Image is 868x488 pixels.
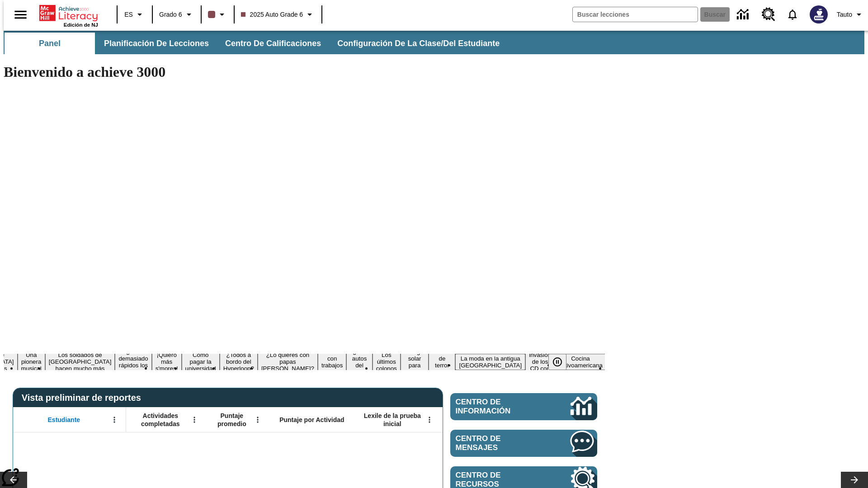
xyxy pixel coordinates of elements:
[220,350,258,373] button: Diapositiva 8 ¿Todos a bordo del Hyperloop?
[337,38,500,49] span: Configuración de la clase/del estudiante
[124,10,133,19] span: ES
[346,347,372,377] button: Diapositiva 11 ¿Los autos del futuro?
[456,398,540,416] span: Centro de información
[318,347,346,377] button: Diapositiva 10 Niños con trabajos sucios
[97,33,216,54] button: Planificación de lecciones
[159,10,182,19] span: Grado 6
[4,31,864,54] div: Subbarra de navegación
[279,416,344,424] span: Puntaje por Actividad
[450,393,597,420] a: Centro de información
[241,10,303,19] span: 2025 Auto Grade 6
[429,340,455,384] button: Diapositiva 14 La historia de terror del tomate
[131,412,190,428] span: Actividades completadas
[115,347,151,377] button: Diapositiva 5 ¿Son demasiado rápidos los Speedos?
[156,6,198,23] button: Grado: Grado 6, Elige un grado
[573,7,698,22] input: Buscar campo
[423,413,436,427] button: Abrir menú
[258,350,318,373] button: Diapositiva 9 ¿Lo quieres con papas fritas?
[39,3,98,28] div: Portada
[731,2,756,27] a: Centro de información
[555,354,606,370] button: Diapositiva 17 Cocina nativoamericana
[45,350,115,373] button: Diapositiva 4 Los soldados de EE.UU. hacen mucho más
[64,22,98,28] span: Edición de NJ
[4,33,508,54] div: Subbarra de navegación
[804,3,833,26] button: Escoja un nuevo avatar
[833,6,868,23] button: Perfil/Configuración
[251,413,264,427] button: Abrir menú
[225,38,321,49] span: Centro de calificaciones
[204,6,231,23] button: El color de la clase es café oscuro. Cambiar el color de la clase.
[756,2,781,27] a: Centro de recursos, Se abrirá en una pestaña nueva.
[456,434,543,452] span: Centro de mensajes
[548,354,566,370] button: Pausar
[450,430,597,457] a: Centro de mensajes
[182,350,220,373] button: Diapositiva 7 Cómo pagar la universidad
[837,10,852,19] span: Tauto
[401,347,429,377] button: Diapositiva 13 Energía solar para todos
[218,33,328,54] button: Centro de calificaciones
[104,38,209,49] span: Planificación de lecciones
[39,4,98,22] a: Portada
[237,6,319,23] button: Clase: 2025 Auto Grade 6, Selecciona una clase
[4,64,605,80] h1: Bienvenido a achieve 3000
[22,393,146,403] span: Vista preliminar de reportes
[39,38,61,49] span: Panel
[7,1,34,28] button: Abrir el menú lateral
[330,33,507,54] button: Configuración de la clase/del estudiante
[359,412,425,428] span: Lexile de la prueba inicial
[120,6,149,23] button: Lenguaje: ES, Selecciona un idioma
[841,472,868,488] button: Carrusel de lecciones, seguir
[152,350,182,373] button: Diapositiva 6 ¡Quiero más s'mores!
[373,350,401,373] button: Diapositiva 12 Los últimos colonos
[548,354,576,370] div: Pausar
[108,413,121,427] button: Abrir menú
[48,416,80,424] span: Estudiante
[5,33,95,54] button: Panel
[18,350,45,373] button: Diapositiva 3 Una pionera musical
[525,343,555,380] button: Diapositiva 16 La invasión de los CD con Internet
[188,413,201,427] button: Abrir menú
[210,412,254,428] span: Puntaje promedio
[810,5,828,23] img: Avatar
[781,3,804,26] a: Notificaciones
[455,354,525,370] button: Diapositiva 15 La moda en la antigua Roma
